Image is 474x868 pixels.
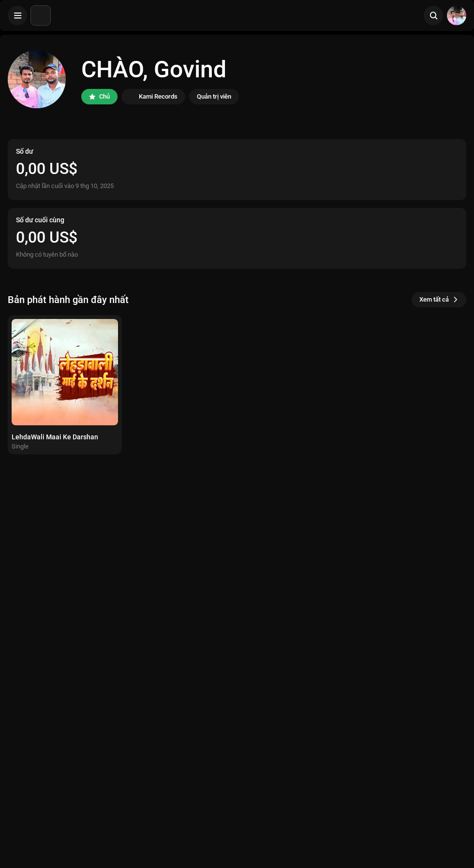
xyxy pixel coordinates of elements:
[139,91,178,102] div: Kami Records
[412,292,466,307] button: Xem tất cả
[16,249,78,260] div: Không có tuyên bố nào
[419,290,449,309] span: Xem tất cả
[16,216,458,224] div: Số dư cuối cùng
[81,54,239,85] div: CHÀO, Govind
[8,139,466,200] re-o-card-value: Số dư
[99,91,110,102] div: Chủ
[123,91,135,102] img: 33004b37-325d-4a8b-b51f-c12e9b964943
[8,208,466,269] re-o-card-value: Số dư cuối cùng
[8,292,129,307] h3: Bản phát hành gần đây nhất
[31,6,50,25] img: 33004b37-325d-4a8b-b51f-c12e9b964943
[12,443,29,450] div: Single
[16,180,458,192] div: Cập nhật lần cuối vào 9 thg 10, 2025
[12,433,118,441] div: LehdaWali Maai Ke Darshan
[12,319,118,425] img: beb6ff3e-16f2-4400-a779-b0ac8606fe34
[8,50,66,108] img: 49d36fc2-d3e2-4009-ae6a-238db7abc32f
[197,91,231,102] div: Quản trị viên
[447,6,466,25] img: 49d36fc2-d3e2-4009-ae6a-238db7abc32f
[16,147,458,155] div: Số dư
